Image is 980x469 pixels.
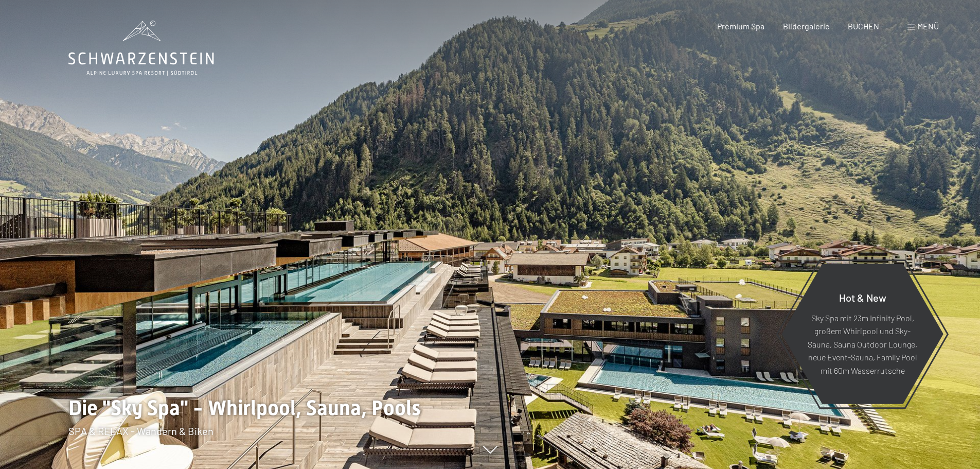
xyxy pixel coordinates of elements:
a: Hot & New Sky Spa mit 23m Infinity Pool, großem Whirlpool und Sky-Sauna, Sauna Outdoor Lounge, ne... [781,263,944,405]
span: Hot & New [839,291,886,303]
p: Sky Spa mit 23m Infinity Pool, großem Whirlpool und Sky-Sauna, Sauna Outdoor Lounge, neue Event-S... [807,311,918,377]
span: SPA & RELAX - Wandern & Biken [68,425,213,437]
a: BUCHEN [848,21,879,31]
span: Die "Sky Spa" - Whirlpool, Sauna, Pools [68,396,421,420]
a: Bildergalerie [783,21,830,31]
span: Menü [917,21,939,31]
a: Premium Spa [717,21,764,31]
